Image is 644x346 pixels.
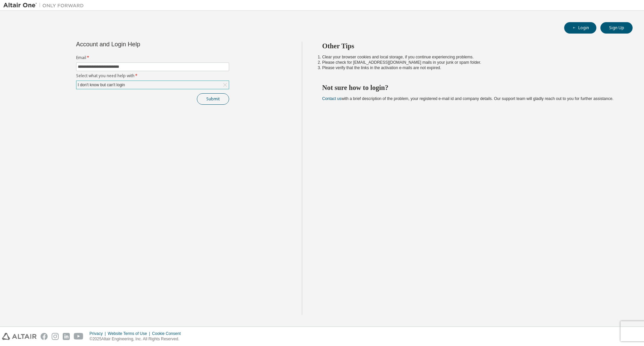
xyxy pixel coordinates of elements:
div: Website Terms of Use [108,331,152,336]
div: I don't know but can't login [76,81,229,89]
a: Contact us [322,96,341,101]
div: I don't know but can't login [77,81,126,89]
li: Clear your browser cookies and local storage, if you continue experiencing problems. [322,54,621,60]
img: linkedin.svg [63,333,70,340]
li: Please check for [EMAIL_ADDRESS][DOMAIN_NAME] mails in your junk or spam folder. [322,60,621,65]
img: facebook.svg [41,333,48,340]
div: Account and Login Help [76,42,199,47]
li: Please verify that the links in the activation e-mails are not expired. [322,65,621,70]
button: Submit [197,93,229,105]
label: Select what you need help with [76,73,229,79]
div: Privacy [90,331,108,336]
h2: Not sure how to login? [322,83,621,92]
img: instagram.svg [52,333,59,340]
img: youtube.svg [74,333,84,340]
div: Cookie Consent [152,331,184,336]
button: Sign Up [600,22,633,34]
label: Email [76,55,229,60]
img: altair_logo.svg [2,333,37,340]
button: Login [564,22,596,34]
p: © 2025 Altair Engineering, Inc. All Rights Reserved. [90,336,185,342]
h2: Other Tips [322,42,621,50]
img: Altair One [3,2,87,9]
span: with a brief description of the problem, your registered e-mail id and company details. Our suppo... [322,96,613,101]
